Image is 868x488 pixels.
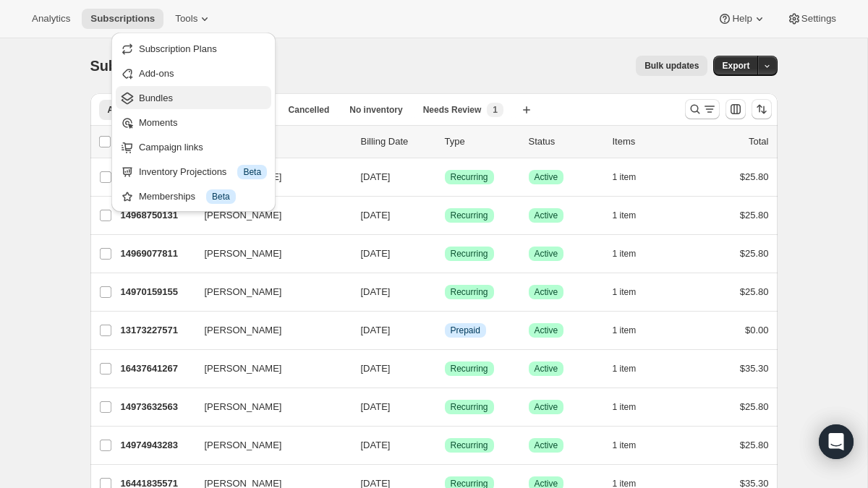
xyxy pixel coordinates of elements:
span: Bulk updates [644,60,699,72]
button: Subscription Plans [116,37,271,60]
span: Active [535,171,558,183]
div: 14973632563[PERSON_NAME][DATE]SuccessRecurringSuccessActive1 item$25.80 [121,397,769,417]
button: Inventory Projections [116,160,271,183]
span: [DATE] [361,210,391,221]
div: 16437641267[PERSON_NAME][DATE]SuccessRecurringSuccessActive1 item$35.30 [121,359,769,379]
button: Create new view [515,100,538,120]
p: 13173227571 [121,323,193,338]
p: 14974943283 [121,438,193,453]
div: 13173227571[PERSON_NAME][DATE]InfoPrepaidSuccessActive1 item$0.00 [121,320,769,341]
span: Active [535,325,558,336]
span: $25.80 [740,401,769,412]
button: Memberships [116,184,271,207]
p: Status [529,134,601,149]
button: Moments [116,111,271,134]
div: IDCustomerBilling DateTypeStatusItemsTotal [121,134,769,149]
span: Beta [212,191,230,202]
span: [PERSON_NAME] [205,400,282,414]
span: Active [535,401,558,413]
p: 14973632563 [121,400,193,414]
span: 1 item [613,210,637,221]
div: Inventory Projections [139,165,267,179]
span: Recurring [451,440,488,451]
button: Bulk updates [636,56,707,76]
span: Prepaid [451,325,480,336]
span: [DATE] [361,171,391,182]
span: Recurring [451,286,488,298]
span: $25.80 [740,248,769,259]
button: Help [709,9,775,29]
div: Open Intercom Messenger [819,424,854,459]
p: 14969077811 [121,247,193,261]
span: [DATE] [361,325,391,335]
button: [PERSON_NAME] [196,395,341,419]
div: 14974943283[PERSON_NAME][DATE]SuccessRecurringSuccessActive1 item$25.80 [121,435,769,455]
span: $25.80 [740,210,769,221]
span: [PERSON_NAME] [205,361,282,376]
button: Customize table column order and visibility [726,99,746,119]
span: Subscriptions [90,58,185,74]
span: Recurring [451,363,488,374]
span: 1 item [613,401,637,413]
span: [PERSON_NAME] [205,323,282,338]
span: Bundles [139,93,173,103]
button: 1 item [613,359,652,379]
button: 1 item [613,244,652,264]
p: 16437641267 [121,361,193,376]
span: Analytics [32,13,70,25]
span: No inventory [349,104,402,116]
p: Total [749,134,768,149]
span: Subscription Plans [139,43,217,54]
div: 14970159155[PERSON_NAME][DATE]SuccessRecurringSuccessActive1 item$25.80 [121,282,769,302]
button: 1 item [613,205,652,226]
button: [PERSON_NAME] [196,434,341,457]
button: 1 item [613,435,652,455]
span: Campaign links [139,142,203,153]
span: Active [535,210,558,221]
span: Moments [139,117,177,128]
span: Help [732,13,752,25]
button: 1 item [613,167,652,187]
button: 1 item [613,320,652,341]
span: [PERSON_NAME] [205,247,282,261]
button: Campaign links [116,135,271,158]
button: 1 item [613,397,652,417]
span: [DATE] [361,286,391,297]
span: 1 item [613,248,637,260]
span: Tools [175,13,197,25]
div: Memberships [139,189,267,204]
button: Subscriptions [82,9,163,29]
span: Needs Review [423,104,482,116]
button: Search and filter results [685,99,720,119]
div: 14968422451[PERSON_NAME][DATE]SuccessRecurringSuccessActive1 item$25.80 [121,167,769,187]
span: [DATE] [361,401,391,412]
span: $25.80 [740,440,769,450]
button: Tools [166,9,221,29]
span: [PERSON_NAME] [205,438,282,453]
div: Items [613,134,685,149]
button: Analytics [23,9,79,29]
button: Export [713,56,758,76]
span: Recurring [451,210,488,221]
span: 1 item [613,363,637,374]
p: Billing Date [361,134,433,149]
div: Type [445,134,517,149]
button: 1 item [613,282,652,302]
span: Active [535,248,558,260]
span: $35.30 [740,363,769,374]
span: [DATE] [361,440,391,450]
button: [PERSON_NAME] [196,357,341,380]
p: 14970159155 [121,285,193,299]
span: [PERSON_NAME] [205,285,282,299]
span: 1 item [613,440,637,451]
span: Beta [243,166,261,178]
span: Subscriptions [90,13,155,25]
span: Export [722,60,749,72]
span: Active [535,286,558,298]
span: Recurring [451,171,488,183]
button: Settings [778,9,845,29]
button: Sort the results [752,99,772,119]
span: 1 item [613,325,637,336]
span: 1 item [613,171,637,183]
span: Recurring [451,248,488,260]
